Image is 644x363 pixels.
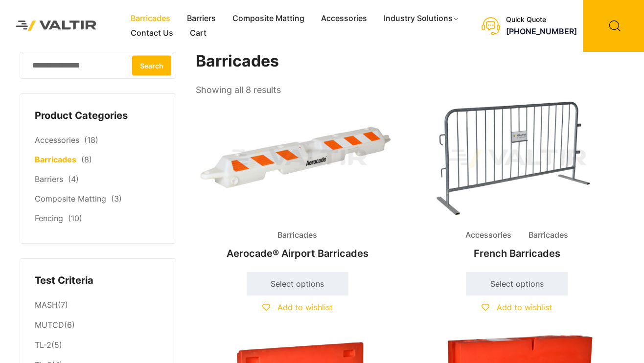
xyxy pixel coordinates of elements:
[111,194,122,204] span: (3)
[506,16,577,24] div: Quick Quote
[7,12,105,40] img: Valtir Rentals
[415,243,619,264] h2: French Barricades
[68,174,79,184] span: (4)
[35,320,64,330] a: MUTCD
[122,11,179,26] a: Barricades
[262,302,333,312] a: Add to wishlist
[196,243,399,264] h2: Aerocade® Airport Barricades
[35,273,161,288] h4: Test Criteria
[482,302,552,312] a: Add to wishlist
[313,11,375,26] a: Accessories
[122,26,182,41] a: Contact Us
[35,213,63,223] a: Fencing
[466,272,568,295] a: Select options for “French Barricades”
[35,336,161,356] li: (5)
[196,52,620,71] h1: Barricades
[35,340,51,350] a: TL-2
[521,228,575,243] span: Barricades
[196,98,399,264] a: BarricadesAerocade® Airport Barricades
[415,98,619,264] a: Accessories BarricadesFrench Barricades
[375,11,468,26] a: Industry Solutions
[35,155,76,164] a: Barricades
[35,295,161,315] li: (7)
[132,55,171,75] button: Search
[224,11,313,26] a: Composite Matting
[196,82,281,98] p: Showing all 8 results
[84,135,98,145] span: (18)
[35,174,63,184] a: Barriers
[458,228,519,243] span: Accessories
[35,109,161,123] h4: Product Categories
[35,135,79,145] a: Accessories
[35,316,161,336] li: (6)
[81,155,92,164] span: (8)
[68,213,82,223] span: (10)
[179,11,224,26] a: Barriers
[497,302,552,312] span: Add to wishlist
[277,302,333,312] span: Add to wishlist
[35,194,106,204] a: Composite Matting
[182,26,215,41] a: Cart
[247,272,348,295] a: Select options for “Aerocade® Airport Barricades”
[270,228,324,243] span: Barricades
[506,26,577,36] a: [PHONE_NUMBER]
[35,300,58,310] a: MASH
